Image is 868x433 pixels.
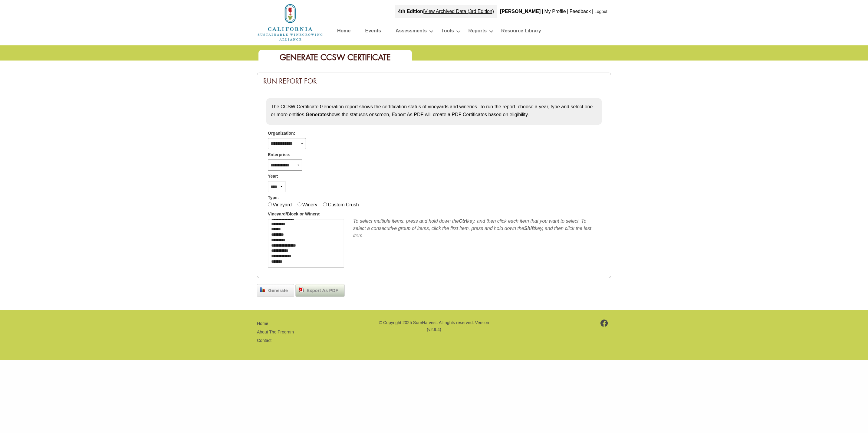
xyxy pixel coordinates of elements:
[273,202,292,207] label: Vineyard
[570,9,591,14] a: Feedback
[280,52,391,63] span: Generate CCSW Certificate
[459,218,467,224] b: Ctrl
[424,9,494,14] a: View Archived Data (3rd Edition)
[257,3,324,42] img: logo_cswa2x.png
[541,5,544,18] div: |
[295,284,344,297] a: Export As PDF
[600,320,608,327] img: footer-facebook.png
[395,5,497,18] div: |
[337,27,350,37] a: Home
[396,27,427,37] a: Assessments
[302,202,317,207] label: Winery
[257,284,294,297] a: Generate
[257,330,294,334] a: About The Program
[268,130,295,136] span: Organization:
[268,152,290,158] span: Enterprise:
[268,211,321,217] span: Vineyard/Block or Winery:
[501,27,541,37] a: Resource Library
[265,287,291,294] span: Generate
[268,173,278,179] span: Year:
[268,195,279,201] span: Type:
[567,5,569,18] div: |
[257,321,268,326] a: Home
[271,103,597,118] p: The CCSW Certificate Generation report shows the certification status of vineyards and wineries. ...
[594,9,607,14] a: Logout
[306,112,327,117] strong: Generate
[299,287,304,292] img: doc_pdf.png
[378,319,490,333] p: © Copyright 2025 SureHarvest. All rights reserved. Version (v2.9.4)
[469,27,487,37] a: Reports
[260,287,265,292] img: chart_bar.png
[591,5,594,18] div: |
[257,19,324,25] a: Home
[441,27,454,37] a: Tools
[524,226,535,231] b: Shift
[304,287,341,294] span: Export As PDF
[365,27,381,37] a: Events
[398,9,423,14] strong: 4th Edition
[353,218,600,239] div: To select multiple items, press and hold down the key, and then click each item that you want to ...
[500,9,541,14] b: [PERSON_NAME]
[544,9,566,14] a: My Profile
[257,73,611,89] div: Run Report For
[257,338,271,343] a: Contact
[328,202,359,207] label: Custom Crush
